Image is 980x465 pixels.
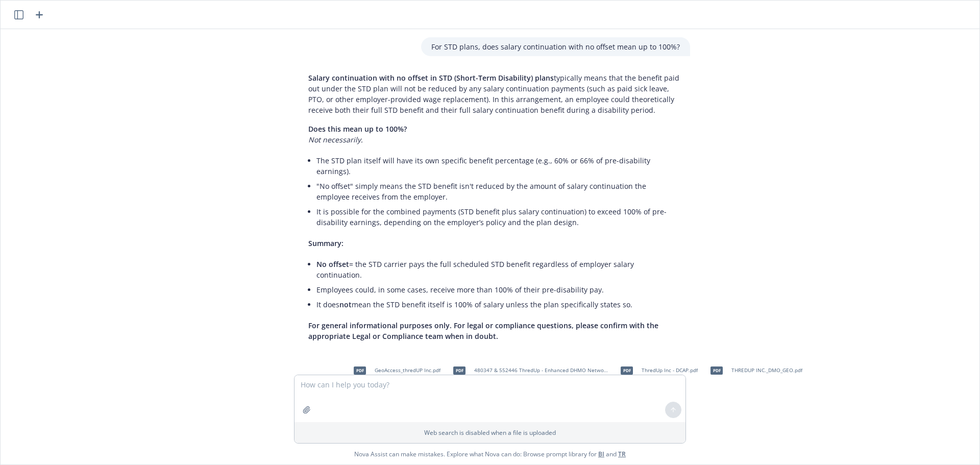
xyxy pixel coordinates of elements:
li: Employees could, in some cases, receive more than 100% of their pre-disability pay. [316,282,680,297]
span: pdf [710,366,723,374]
span: 480347 & 552446 ThredUp - Enhanced DHMO Network Accessibility Analysis.pdf [474,367,608,374]
p: typically means that the benefit paid out under the STD plan will not be reduced by any salary co... [308,72,680,115]
span: pdf [453,366,465,374]
p: Web search is disabled when a file is uploaded [301,428,679,437]
span: ThredUp Inc - DCAP.pdf [642,367,698,374]
li: It does mean the STD benefit itself is 100% of salary unless the plan specifically states so. [316,297,680,312]
a: BI [598,450,604,458]
span: No offset [316,259,349,269]
a: TR [618,450,626,458]
div: pdf480347 & 552446 ThredUp - Enhanced DHMO Network Accessibility Analysis.pdf [447,358,610,383]
em: Not necessarily. [308,135,363,144]
div: pdfThredUp Inc - DCAP.pdf [614,358,700,383]
span: GeoAccess_thredUP Inc.pdf [375,367,440,374]
span: Summary: [308,238,344,248]
li: The STD plan itself will have its own specific benefit percentage (e.g., 60% or 66% of pre-disabi... [316,153,680,179]
span: THREDUP INC._DMO_GEO.pdf [731,367,802,374]
span: For general informational purposes only. For legal or compliance questions, please confirm with t... [308,321,658,341]
li: = the STD carrier pays the full scheduled STD benefit regardless of employer salary continuation. [316,257,680,282]
p: For STD plans, does salary continuation with no offset mean up to 100%? [431,41,680,52]
div: pdfGeoAccess_thredUP Inc.pdf [347,358,443,383]
span: Nova Assist can make mistakes. Explore what Nova can do: Browse prompt library for and [354,444,626,464]
span: Does this mean up to 100%? [308,124,407,134]
span: pdf [621,366,633,374]
div: pdfTHREDUP INC._DMO_GEO.pdf [704,358,804,383]
span: Salary continuation with no offset in STD (Short-Term Disability) plans [308,73,554,83]
span: pdf [354,366,366,374]
span: not [339,300,352,309]
li: It is possible for the combined payments (STD benefit plus salary continuation) to exceed 100% of... [316,204,680,230]
li: "No offset" simply means the STD benefit isn't reduced by the amount of salary continuation the e... [316,179,680,204]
